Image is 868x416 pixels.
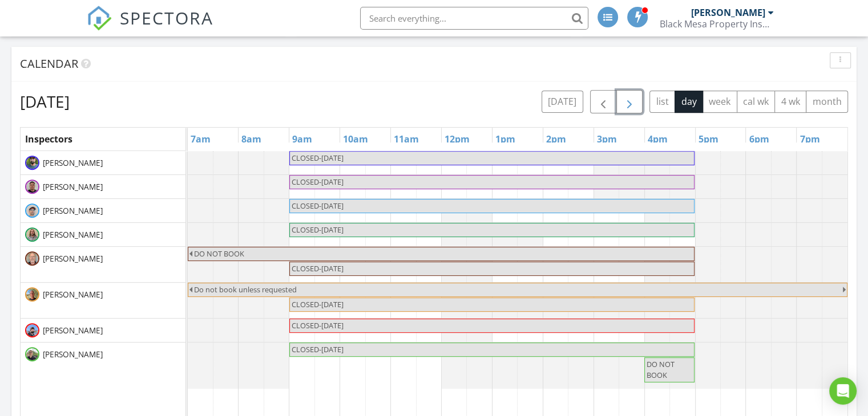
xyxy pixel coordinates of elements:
div: Open Intercom Messenger [829,377,857,405]
img: j_woolley2.jpeg [25,251,39,266]
span: CLOSED-[DATE] [292,344,344,354]
span: CLOSED-[DATE] [292,320,344,331]
span: [PERSON_NAME] [41,205,105,217]
span: DO NOT BOOK [194,248,244,259]
span: CLOSED-[DATE] [292,177,344,187]
img: The Best Home Inspection Software - Spectora [87,6,112,31]
button: week [703,91,737,113]
button: month [806,91,848,113]
button: Previous day [590,90,617,113]
a: 5pm [696,130,721,148]
img: harrison.jpg [25,156,39,170]
a: SPECTORA [87,15,213,39]
span: CLOSED-[DATE] [292,299,344,309]
a: 9am [289,130,315,148]
a: 11am [391,130,422,148]
img: k_baumer.jpg [25,287,39,301]
span: [PERSON_NAME] [41,157,105,169]
button: list [649,91,675,113]
img: carlos.jpg [25,180,39,194]
a: 7am [188,130,213,148]
button: cal wk [737,91,776,113]
span: CLOSED-[DATE] [292,201,344,211]
button: Next day [616,90,643,113]
span: CLOSED-[DATE] [292,225,344,235]
span: DO NOT BOOK [647,359,675,380]
img: zach.jpg [25,227,39,242]
a: 8am [239,130,264,148]
span: CLOSED-[DATE] [292,263,344,274]
a: 7pm [797,130,822,148]
span: [PERSON_NAME] [41,253,105,264]
span: CLOSED-[DATE] [292,153,344,163]
span: [PERSON_NAME] [41,349,105,360]
a: 2pm [543,130,569,148]
span: Calendar [20,56,78,71]
a: 12pm [442,130,473,148]
a: 4pm [645,130,671,148]
a: 1pm [492,130,518,148]
img: rodney.jpg [25,347,39,361]
button: 4 wk [774,91,806,113]
span: [PERSON_NAME] [41,289,105,300]
a: 10am [340,130,371,148]
span: SPECTORA [120,6,213,30]
span: Do not book unless requested [194,284,297,295]
button: [DATE] [542,91,583,113]
span: [PERSON_NAME] [41,325,105,336]
img: vince.jpg [25,323,39,337]
a: 6pm [746,130,772,148]
span: [PERSON_NAME] [41,181,105,193]
input: Search everything... [360,7,588,30]
div: [PERSON_NAME] [691,7,765,18]
a: 3pm [594,130,620,148]
img: ian1.jpg [25,203,39,218]
button: day [675,91,703,113]
div: Black Mesa Property Inspections Inc [660,18,774,30]
span: [PERSON_NAME] [41,229,105,240]
h2: [DATE] [20,90,70,113]
span: Inspectors [25,133,72,145]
